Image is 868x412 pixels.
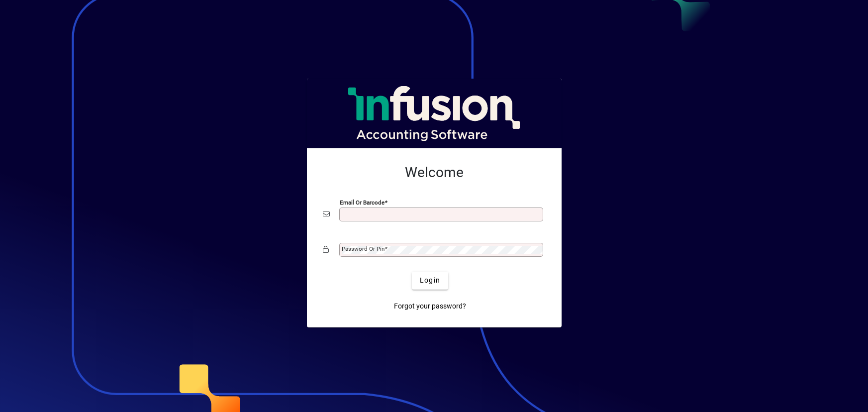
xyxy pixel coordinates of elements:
span: Forgot your password? [394,301,466,311]
h2: Welcome [323,164,546,181]
span: Login [420,275,440,286]
mat-label: Email or Barcode [340,199,385,206]
button: Login [412,272,448,290]
mat-label: Password or Pin [342,245,385,252]
a: Forgot your password? [390,298,470,315]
